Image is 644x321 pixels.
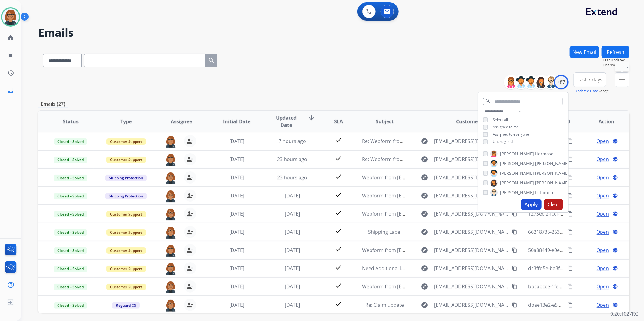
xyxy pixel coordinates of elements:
span: 66218735-2637-4a4f-8ac4-e786bc761524 [528,229,620,235]
mat-icon: content_copy [567,247,573,253]
mat-icon: person_remove [186,210,194,217]
span: [PERSON_NAME] [500,170,534,176]
mat-icon: content_copy [512,284,517,289]
mat-icon: content_copy [512,247,517,253]
mat-icon: language [612,302,618,308]
span: Select all [493,117,508,122]
span: [EMAIL_ADDRESS][DOMAIN_NAME] [434,283,509,290]
span: Last Updated: [603,58,629,63]
button: Apply [521,199,542,210]
mat-icon: language [612,211,618,217]
span: Closed – Solved [54,284,87,290]
img: agent-avatar [165,135,177,148]
span: Open [597,301,609,309]
span: Unassigned [493,139,513,144]
span: Customer Support [106,211,146,217]
span: Webform from [EMAIL_ADDRESS][DOMAIN_NAME] on [DATE] [362,283,499,290]
span: Hermoso [535,151,553,157]
span: [DATE] [229,302,244,308]
mat-icon: explore [421,174,428,181]
mat-icon: search [485,98,491,104]
span: Shipping Label [368,229,401,235]
span: Just now [603,63,629,68]
span: [EMAIL_ADDRESS][DOMAIN_NAME] [434,156,509,163]
mat-icon: check [335,191,342,198]
mat-icon: explore [421,210,428,217]
span: Webform from [EMAIL_ADDRESS][DOMAIN_NAME] on [DATE] [362,192,499,199]
img: agent-avatar [165,226,177,239]
p: Emails (27) [38,100,68,108]
mat-icon: person_remove [186,301,194,309]
mat-icon: explore [421,247,428,254]
button: Filters [615,72,629,87]
mat-icon: search [208,57,215,64]
span: [DATE] [229,229,244,235]
mat-icon: language [612,284,618,289]
span: Closed – Solved [54,302,87,309]
mat-icon: person_remove [186,265,194,272]
span: Closed – Solved [54,266,87,272]
span: [EMAIL_ADDRESS][DOMAIN_NAME] [434,228,509,236]
span: SLA [334,118,343,125]
div: +87 [554,75,569,89]
mat-icon: list_alt [7,52,14,59]
button: New Email [570,46,599,58]
span: Closed – Solved [54,157,87,163]
span: Assigned to me [493,124,519,130]
th: Action [574,111,629,132]
mat-icon: language [612,229,618,235]
span: [DATE] [229,247,244,253]
span: [DATE] [229,174,244,181]
mat-icon: content_copy [567,302,573,308]
span: Initial Date [223,118,250,125]
mat-icon: check [335,209,342,217]
img: agent-avatar [165,280,177,293]
mat-icon: check [335,246,342,253]
span: [DATE] [229,138,244,144]
span: [DATE] [229,192,244,199]
mat-icon: check [335,227,342,235]
mat-icon: language [612,266,618,271]
span: [DATE] [229,283,244,290]
mat-icon: check [335,173,342,180]
img: agent-avatar [165,299,177,312]
mat-icon: explore [421,156,428,163]
span: Webform from [EMAIL_ADDRESS][DOMAIN_NAME] on [DATE] [362,174,499,181]
span: 23 hours ago [277,174,307,181]
span: Open [597,265,609,272]
img: agent-avatar [165,244,177,257]
span: Closed – Solved [54,247,87,254]
span: Customer Support [106,157,146,163]
mat-icon: explore [421,228,428,236]
span: [DATE] [285,229,300,235]
mat-icon: content_copy [512,229,517,235]
span: [DATE] [229,156,244,163]
span: Reguard CS [112,302,140,309]
span: Range [575,88,609,94]
span: [EMAIL_ADDRESS][DOMAIN_NAME] [434,137,509,145]
span: [DATE] [285,265,300,272]
span: Re: Webform from [EMAIL_ADDRESS][DOMAIN_NAME] on [DATE] [362,138,508,144]
mat-icon: explore [421,283,428,290]
mat-icon: check [335,282,342,289]
img: agent-avatar [165,153,177,166]
mat-icon: content_copy [567,175,573,180]
span: [DATE] [229,265,244,272]
button: Updated Date [575,89,598,94]
span: Status [63,118,79,125]
span: Closed – Solved [54,175,87,181]
span: [PERSON_NAME] [535,170,569,176]
span: Customer Support [106,138,146,145]
span: Open [597,156,609,163]
img: avatar [2,8,19,25]
mat-icon: explore [421,265,428,272]
span: [PERSON_NAME] [500,180,534,186]
span: Closed – Solved [54,138,87,145]
span: Open [597,174,609,181]
p: 0.20.1027RC [610,310,638,317]
mat-icon: language [612,157,618,162]
mat-icon: language [612,138,618,144]
mat-icon: home [7,34,14,41]
img: agent-avatar [165,190,177,202]
mat-icon: check [335,264,342,271]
